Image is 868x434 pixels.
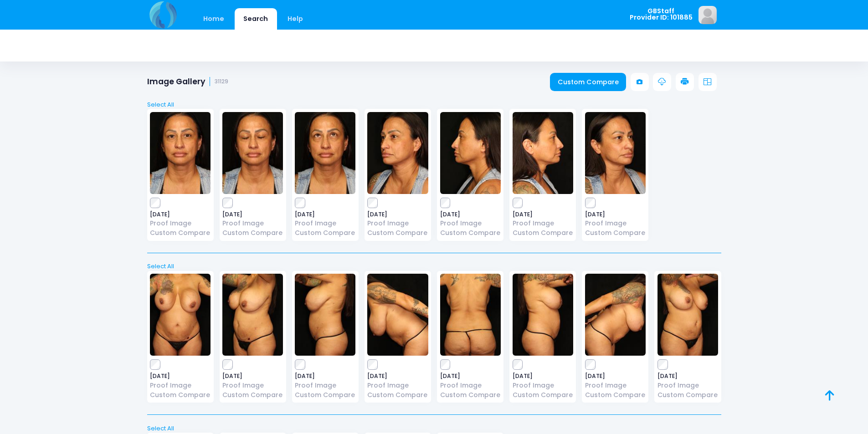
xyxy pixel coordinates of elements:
[513,112,573,194] img: image
[150,219,211,228] a: Proof Image
[222,212,283,217] span: [DATE]
[222,274,283,356] img: image
[147,77,229,87] h1: Image Gallery
[440,219,501,228] a: Proof Image
[222,381,283,390] a: Proof Image
[295,219,355,228] a: Proof Image
[585,228,646,238] a: Custom Compare
[144,262,724,271] a: Select All
[295,373,355,379] span: [DATE]
[585,390,646,400] a: Custom Compare
[150,228,211,238] a: Custom Compare
[144,100,724,109] a: Select All
[367,274,428,356] img: image
[513,228,573,238] a: Custom Compare
[195,8,233,30] a: Home
[513,373,573,379] span: [DATE]
[657,381,718,390] a: Proof Image
[295,112,355,194] img: image
[585,112,646,194] img: image
[440,373,501,379] span: [DATE]
[585,212,646,217] span: [DATE]
[222,228,283,238] a: Custom Compare
[150,390,211,400] a: Custom Compare
[513,219,573,228] a: Proof Image
[440,212,501,217] span: [DATE]
[440,390,501,400] a: Custom Compare
[513,390,573,400] a: Custom Compare
[657,390,718,400] a: Custom Compare
[222,373,283,379] span: [DATE]
[513,381,573,390] a: Proof Image
[699,6,717,24] img: image
[367,212,428,217] span: [DATE]
[215,78,228,85] small: 31129
[630,8,693,21] span: GBStaff Provider ID: 101885
[150,381,211,390] a: Proof Image
[367,219,428,228] a: Proof Image
[585,274,646,356] img: image
[295,228,355,238] a: Custom Compare
[150,373,211,379] span: [DATE]
[295,390,355,400] a: Custom Compare
[278,8,312,30] a: Help
[222,390,283,400] a: Custom Compare
[150,274,211,356] img: image
[440,381,501,390] a: Proof Image
[440,112,501,194] img: image
[150,112,211,194] img: image
[585,381,646,390] a: Proof Image
[235,8,277,30] a: Search
[150,212,211,217] span: [DATE]
[222,112,283,194] img: image
[585,373,646,379] span: [DATE]
[367,390,428,400] a: Custom Compare
[440,228,501,238] a: Custom Compare
[222,219,283,228] a: Proof Image
[657,373,718,379] span: [DATE]
[585,219,646,228] a: Proof Image
[513,212,573,217] span: [DATE]
[367,228,428,238] a: Custom Compare
[295,381,355,390] a: Proof Image
[367,381,428,390] a: Proof Image
[295,274,355,356] img: image
[550,73,626,91] a: Custom Compare
[513,274,573,356] img: image
[440,274,501,356] img: image
[367,373,428,379] span: [DATE]
[295,212,355,217] span: [DATE]
[657,274,718,356] img: image
[144,424,724,433] a: Select All
[367,112,428,194] img: image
